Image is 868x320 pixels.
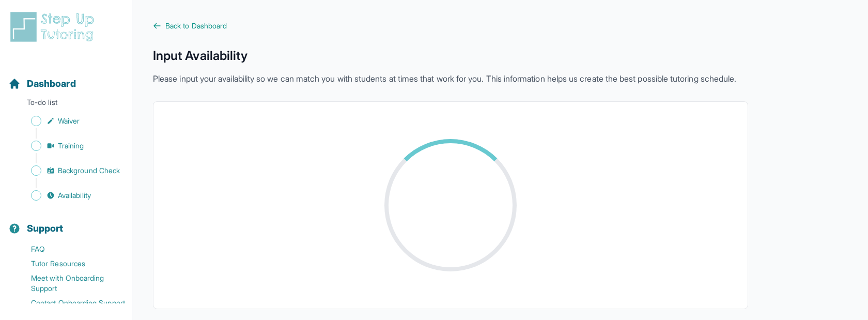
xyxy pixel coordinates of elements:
p: Please input your availability so we can match you with students at times that work for you. This... [153,72,748,85]
a: Availability [8,188,132,203]
span: Background Check [58,165,120,176]
a: Dashboard [8,77,76,91]
span: Back to Dashboard [165,21,227,31]
a: Waiver [8,114,132,128]
button: Support [4,205,128,240]
span: Training [58,141,84,151]
span: Dashboard [27,77,76,91]
span: Support [27,221,64,236]
a: Tutor Resources [8,256,132,271]
a: Training [8,139,132,153]
h1: Input Availability [153,48,748,64]
button: Dashboard [4,60,128,95]
a: Back to Dashboard [153,21,748,31]
a: Meet with Onboarding Support [8,271,132,296]
p: To-do list [4,97,128,112]
img: logo [8,10,100,43]
a: Background Check [8,163,132,178]
a: FAQ [8,242,132,256]
span: Waiver [58,116,80,126]
a: Contact Onboarding Support [8,296,132,310]
span: Availability [58,190,91,201]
